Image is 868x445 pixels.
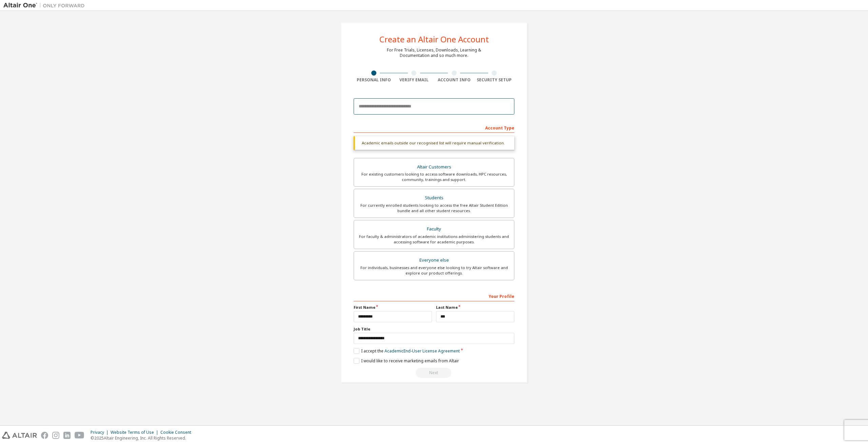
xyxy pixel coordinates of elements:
[354,368,514,378] div: Provide a valid email to continue
[160,430,195,435] div: Cookie Consent
[63,432,71,439] img: linkedin.svg
[354,122,514,133] div: Account Type
[358,265,510,276] div: For individuals, businesses and everyone else looking to try Altair software and explore our prod...
[354,326,514,332] label: Job Title
[358,193,510,203] div: Students
[434,77,474,83] div: Account Info
[358,203,510,214] div: For currently enrolled students looking to access the free Altair Student Edition bundle and all ...
[379,35,489,43] div: Create an Altair One Account
[2,432,37,439] img: altair_logo.svg
[358,171,510,182] div: For existing customers looking to access software downloads, HPC resources, community, trainings ...
[354,348,460,354] label: I accept the
[394,77,434,83] div: Verify Email
[91,430,111,435] div: Privacy
[474,77,515,83] div: Security Setup
[75,432,84,439] img: youtube.svg
[354,290,514,301] div: Your Profile
[358,224,510,234] div: Faculty
[354,305,432,310] label: First Name
[52,432,59,439] img: instagram.svg
[3,2,88,9] img: Altair One
[358,162,510,172] div: Altair Customers
[358,234,510,245] div: For faculty & administrators of academic institutions administering students and accessing softwa...
[354,358,459,364] label: I would like to receive marketing emails from Altair
[354,77,394,83] div: Personal Info
[91,435,195,441] p: © 2025 Altair Engineering, Inc. All Rights Reserved.
[436,305,514,310] label: Last Name
[384,348,460,354] a: Academic End-User License Agreement
[387,47,481,58] div: For Free Trials, Licenses, Downloads, Learning & Documentation and so much more.
[354,136,514,150] div: Academic emails outside our recognised list will require manual verification.
[358,256,510,265] div: Everyone else
[41,432,48,439] img: facebook.svg
[111,430,160,435] div: Website Terms of Use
